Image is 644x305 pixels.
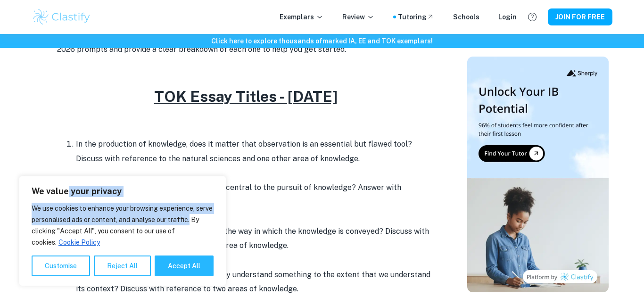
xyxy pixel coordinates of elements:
[155,256,214,276] button: Accept All
[524,9,540,25] button: Help and Feedback
[76,137,434,166] p: In the production of knowledge, does it matter that observation is an essential but flawed tool? ...
[76,268,434,297] p: In the acquisition of knowledge, can we only understand something to the extent that we understan...
[32,186,214,197] p: We value your privacy
[398,12,434,22] a: Tutoring
[280,12,323,22] p: Exemplars
[342,12,374,22] p: Review
[94,256,151,276] button: Reject All
[467,57,609,292] img: Thumbnail
[548,8,612,25] button: JOIN FOR FREE
[2,36,642,46] h6: Click here to explore thousands of marked IA, EE and TOK exemplars !
[76,181,434,209] p: To what extent do you agree that doubt is central to the pursuit of knowledge? Answer with refere...
[453,12,479,22] a: Schools
[32,8,91,26] img: Clastify logo
[76,224,434,253] p: Is the power of knowledge determined by the way in which the knowledge is conveyed? Discuss with ...
[154,88,338,105] u: TOK Essay Titles - [DATE]
[32,203,214,248] p: We use cookies to enhance your browsing experience, serve personalised ads or content, and analys...
[58,238,100,247] a: Cookie Policy
[19,176,226,286] div: We value your privacy
[498,12,517,22] a: Login
[32,256,90,276] button: Customise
